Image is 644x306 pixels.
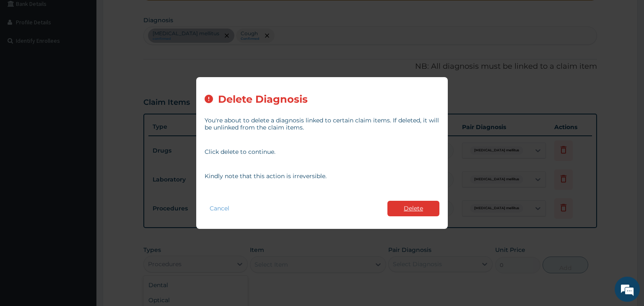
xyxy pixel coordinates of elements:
[205,202,234,215] button: Cancel
[138,4,158,24] div: Minimize live chat window
[205,117,439,131] p: You're about to delete a diagnosis linked to certain claim items. If deleted, it will be unlinked...
[4,211,160,241] textarea: Type your message and hit 'Enter'
[49,97,116,182] span: We're online!
[205,173,439,180] p: Kindly note that this action is irreversible.
[44,47,141,58] div: Chat with us now
[387,201,439,216] button: Delete
[16,42,34,63] img: d_794563401_company_1708531726252_794563401
[218,94,308,105] h2: Delete Diagnosis
[205,148,439,156] p: Click delete to continue.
